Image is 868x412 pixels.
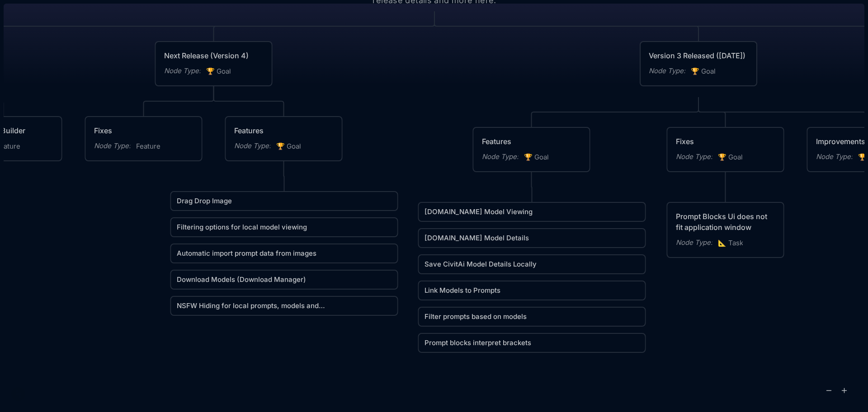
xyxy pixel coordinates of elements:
div: Next Release (Version 4) [164,50,264,61]
div: Prompt blocks interpret brackets [418,332,646,353]
span: Feature [136,141,160,152]
div: [DOMAIN_NAME] Model Viewing [418,201,646,222]
div: Filter prompts based on models [418,306,646,327]
span: Goal [691,66,716,77]
div: Prompt Blocks Ui does not fit application windowNode Type:📐Task [666,201,785,258]
div: Fixes [676,136,775,147]
span: Filter prompts based on models [425,311,527,322]
div: Node Type : [234,140,271,151]
span: Link Models to Prompts [425,285,500,296]
span: Goal [524,152,549,163]
span: Download Models (Download Manager) [177,274,306,285]
div: Node Type : [676,151,712,162]
a: NSFW Hiding for local prompts, models and images [177,300,394,311]
a: Save CivitAi Model Details Locally [425,259,642,270]
span: Goal [276,141,301,152]
i: 🏆 [206,67,217,75]
i: 🏆 [718,153,728,161]
div: Filtering options for local model viewing [170,217,399,238]
img: svg%3e [11,387,25,401]
a: Prompt blocks interpret brackets [425,337,642,348]
div: NSFW Hiding for local prompts, models and images [170,295,399,316]
span: Automatic import prompt data from images [177,248,316,259]
span: Goal [206,66,231,77]
div: Download Models (Download Manager) [170,269,399,290]
div: Version 3 Released ([DATE])Node Type:🏆Goal [639,41,758,87]
i: 🏆 [524,153,534,161]
span: Filtering options for local model viewing [177,222,307,233]
div: FixesNode Type:Feature [85,116,203,162]
div: Node Type : [482,151,519,162]
span: Save CivitAi Model Details Locally [425,259,537,270]
div: Version 3 Released ([DATE]) [649,50,748,61]
div: [DOMAIN_NAME] Model Details [418,228,646,248]
div: Prompt Blocks Ui does not fit application window [676,211,775,233]
a: [DOMAIN_NAME] Model Details [425,233,642,243]
a: Filtering options for local model viewing [177,222,394,233]
a: Drag Drop Image [177,196,394,206]
span: NSFW Hiding for local prompts, models and images [177,300,326,311]
div: Save CivitAi Model Details Locally [418,254,646,275]
a: Download Models (Download Manager) [177,274,394,285]
a: Filter prompts based on models [425,311,642,322]
div: Node Type : [649,66,685,76]
div: Node Type : [94,140,131,151]
a: Link Models to Prompts [425,285,642,296]
span: Drag Drop Image [177,196,232,206]
div: Link Models to Prompts [418,280,646,301]
div: Fixes [94,125,193,136]
div: Node Type : [676,237,712,248]
span: Task [718,238,743,248]
div: Node Type : [816,151,853,162]
a: [DOMAIN_NAME] Model Viewing [425,206,642,217]
i: 🏆 [276,142,287,150]
div: Features [482,136,581,147]
div: Automatic import prompt data from images [170,243,399,264]
div: Node Type : [164,66,201,76]
i: 🏆 [691,67,701,75]
div: Drag Drop Image [170,191,399,211]
i: 📐 [718,239,728,247]
span: Prompt blocks interpret brackets [425,337,531,348]
div: FeaturesNode Type:🏆Goal [472,126,591,173]
div: FeaturesNode Type:🏆Goal [225,116,343,162]
span: [DOMAIN_NAME] Model Viewing [425,206,533,217]
span: Goal [718,152,743,163]
a: Automatic import prompt data from images [177,248,394,259]
div: Features [234,125,334,136]
div: FixesNode Type:🏆Goal [666,126,785,173]
span: [DOMAIN_NAME] Model Details [425,233,529,243]
div: Next Release (Version 4)Node Type:🏆Goal [155,41,273,87]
